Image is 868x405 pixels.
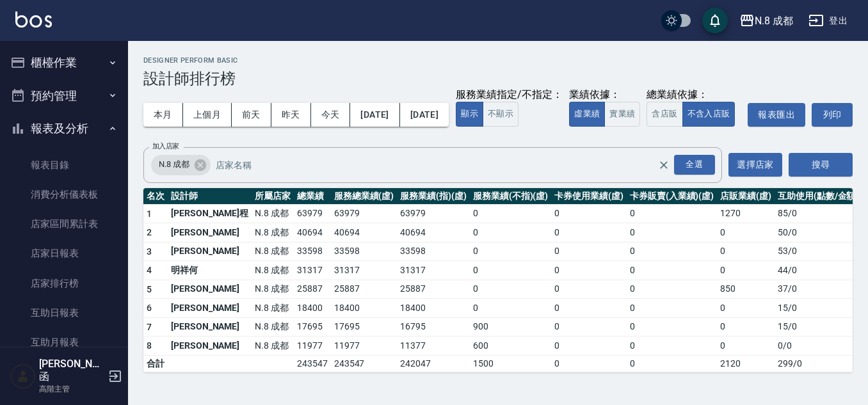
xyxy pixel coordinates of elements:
td: N.8 成都 [252,317,294,337]
td: N.8 成都 [252,242,294,261]
div: 總業績依據： [647,88,741,102]
td: 33598 [397,242,470,261]
th: 服務業績(指)(虛) [397,188,470,205]
td: N.8 成都 [252,261,294,280]
td: 明祥何 [168,261,252,280]
div: 全選 [674,155,715,175]
button: 列印 [812,103,853,127]
div: 業績依據： [569,88,640,102]
td: [PERSON_NAME] [168,223,252,242]
td: 0 [551,299,627,318]
td: [PERSON_NAME] [168,337,252,356]
td: 11977 [331,337,398,356]
td: 0 [627,299,717,318]
td: 25887 [331,280,398,299]
td: 900 [470,317,551,337]
td: 33598 [331,242,398,261]
button: 上個月 [183,103,232,127]
button: 不含入店販 [682,102,735,127]
th: 服務總業績(虛) [331,188,398,205]
td: 18400 [331,299,398,318]
td: 0 [627,317,717,337]
a: 報表匯出 [748,103,805,127]
td: 0 [717,337,775,356]
button: Open [671,152,718,177]
td: 40694 [294,223,331,242]
td: N.8 成都 [252,204,294,223]
td: 0 [627,223,717,242]
td: 37 / 0 [775,280,862,299]
button: 報表及分析 [5,112,123,145]
a: 店家區間累計表 [5,209,123,239]
td: 53 / 0 [775,242,862,261]
a: 消費分析儀表板 [5,180,123,209]
span: 1 [147,209,152,219]
td: 0 [470,299,551,318]
td: 11977 [294,337,331,356]
button: [DATE] [350,103,399,127]
button: 實業績 [604,102,640,127]
td: 2120 [717,355,775,372]
td: 0 [717,261,775,280]
button: 搜尋 [789,153,853,177]
td: 0 [717,223,775,242]
td: 0 [717,299,775,318]
td: 17695 [331,317,398,337]
td: 40694 [331,223,398,242]
span: N.8 成都 [151,158,197,171]
td: 16795 [397,317,470,337]
td: [PERSON_NAME]程 [168,204,252,223]
table: a dense table [143,188,862,372]
button: 顯示 [456,102,483,127]
th: 所屬店家 [252,188,294,205]
th: 總業績 [294,188,331,205]
th: 名次 [143,188,168,205]
td: 1500 [470,355,551,372]
td: 31317 [331,261,398,280]
h5: [PERSON_NAME]函 [39,358,104,383]
button: N.8 成都 [734,8,798,34]
td: 18400 [294,299,331,318]
td: 0 [551,223,627,242]
td: 0 [551,261,627,280]
button: 今天 [311,103,351,127]
td: [PERSON_NAME] [168,299,252,318]
button: 選擇店家 [728,153,782,177]
td: 299 / 0 [775,355,862,372]
div: N.8 成都 [755,13,793,29]
td: 31317 [294,261,331,280]
td: 63979 [397,204,470,223]
span: 6 [147,303,152,313]
a: 互助日報表 [5,298,123,328]
td: 0 [717,242,775,261]
a: 報表目錄 [5,150,123,180]
td: 600 [470,337,551,356]
span: 3 [147,246,152,257]
button: 前天 [232,103,271,127]
td: 15 / 0 [775,317,862,337]
td: 0 [627,280,717,299]
td: 0 [551,355,627,372]
th: 互助使用(點數/金額) [775,188,862,205]
th: 設計師 [168,188,252,205]
button: Clear [655,156,673,174]
td: N.8 成都 [252,299,294,318]
span: 7 [147,322,152,332]
a: 店家日報表 [5,239,123,268]
td: N.8 成都 [252,280,294,299]
td: 0 [470,223,551,242]
h2: Designer Perform Basic [143,56,853,65]
td: [PERSON_NAME] [168,317,252,337]
a: 互助月報表 [5,328,123,357]
button: 含店販 [647,102,682,127]
td: 0 [627,261,717,280]
img: Logo [15,12,52,28]
td: 0 / 0 [775,337,862,356]
button: 本月 [143,103,183,127]
td: 0 [627,337,717,356]
a: 店家排行榜 [5,269,123,298]
td: 243547 [294,355,331,372]
td: 0 [627,355,717,372]
button: 昨天 [271,103,311,127]
td: 0 [551,317,627,337]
